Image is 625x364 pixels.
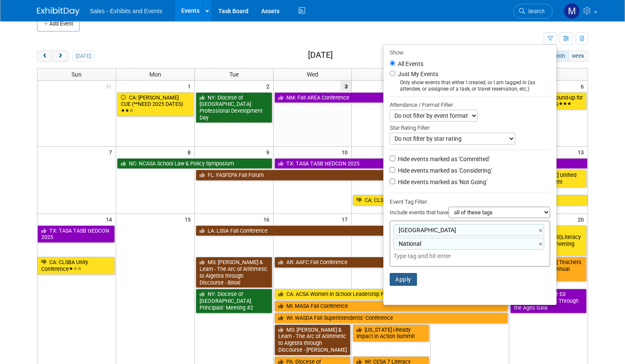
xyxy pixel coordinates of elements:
label: Hide events marked as 'Considering' [396,166,492,175]
button: next [52,51,68,62]
span: 15 [184,214,194,225]
span: Sun [71,71,82,78]
a: FL: FASFEPA Fall Forum [196,170,429,181]
span: 20 [577,214,588,225]
a: Search [514,4,553,19]
a: NM: Fall AREA Conference [274,92,429,103]
button: month [546,51,569,62]
span: 13 [577,147,588,157]
a: CA: [PERSON_NAME] CUE (**NEED 2025 DATES) [117,92,194,117]
h2: [DATE] [308,51,333,60]
span: 14 [105,214,116,225]
label: All Events [396,61,423,67]
a: CA: CLSBA Unity Conference [353,195,588,206]
a: MS: [PERSON_NAME] & Learn - The Arc of Arithmetic to Algebra through Discourse - [PERSON_NAME] [274,324,351,355]
div: Event Tag Filter: [390,197,550,207]
a: × [539,226,544,236]
span: Tue [229,71,239,78]
span: 2 [265,81,273,91]
div: Show: [390,47,550,57]
label: Just My Events [396,70,438,78]
div: Star Rating Filter: [390,122,550,133]
label: Hide events marked as 'Not Going' [396,178,487,186]
a: NY: Diocese of [GEOGRAPHIC_DATA] Professional Development Day [196,92,272,123]
label: Hide events marked as 'Committed' [396,155,490,163]
span: Mon [149,71,161,78]
span: 1 [187,81,194,91]
span: 9 [265,147,273,157]
a: CA: ACSA Women in School Leadership Forum [274,289,508,300]
button: week [568,51,588,62]
a: × [539,239,544,249]
a: TX: TASA TASB txEDCON 2025 [274,158,588,169]
span: 10 [341,147,351,157]
a: NC: NCASA School Law & Policy Symposium [117,158,272,169]
a: [US_STATE] i-Ready Impact in Action Summit [353,324,429,342]
input: Type tag and hit enter [394,252,513,260]
span: 8 [187,147,194,157]
div: Attendance / Format Filter: [390,100,550,110]
a: MS: [PERSON_NAME] & Learn - The Arc of Arithmetic to Algebra through Discourse - Biloxi [196,257,272,288]
button: [DATE] [72,51,95,62]
button: prev [37,51,53,62]
span: 31 [105,81,116,91]
span: 7 [108,147,116,157]
span: 6 [580,81,588,91]
a: NY: Diocese of [GEOGRAPHIC_DATA] Principals’ Meeting #2 [196,289,272,313]
button: Apply [390,273,417,286]
span: 16 [263,214,273,225]
span: [GEOGRAPHIC_DATA] [397,226,456,234]
a: CA: CLSBA Unity Conference [37,257,115,274]
span: 3 [340,81,351,91]
img: Madi Rinaldi [564,3,580,19]
a: TX: TASA TASB txEDCON 2025 [37,225,115,243]
a: WI: WASDA Fall Superintendents’ Conference [274,313,508,324]
img: ExhibitDay [37,7,80,16]
button: Add Event [37,16,80,31]
span: 17 [341,214,351,225]
div: Only show events that either I created, or I am tagged in (as attendee, or assignee of a task, or... [390,80,550,92]
a: LA: LSSA Fall Conference [196,225,429,236]
div: Include events that have [390,207,550,221]
span: Search [525,8,545,14]
span: Sales - Exhibits and Events [90,8,162,14]
a: MI: MASA Fall Conference [274,301,508,312]
a: AR: AAFC Fall Conference [274,257,508,268]
span: National [397,239,421,248]
span: Wed [307,71,318,78]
